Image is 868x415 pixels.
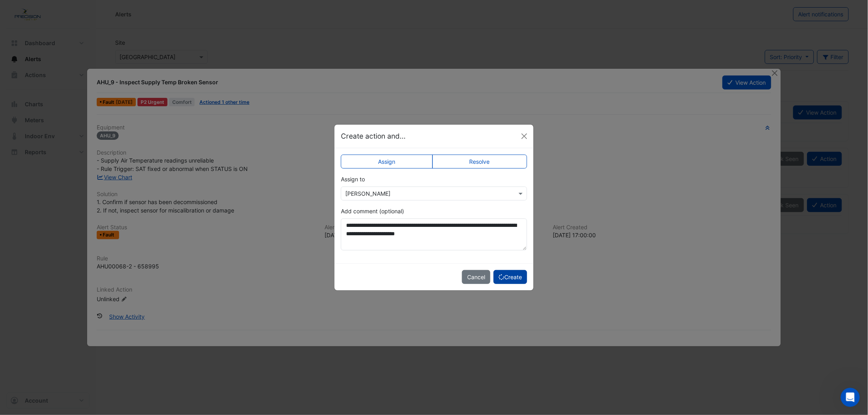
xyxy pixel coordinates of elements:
h5: Create action and... [341,131,406,141]
button: Close [518,130,530,142]
label: Resolve [432,155,528,169]
button: Create [494,270,527,284]
iframe: Intercom live chat [841,388,860,407]
label: Assign [341,155,433,169]
label: Assign to [341,175,365,183]
label: Add comment (optional) [341,207,404,215]
button: Cancel [462,270,490,284]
